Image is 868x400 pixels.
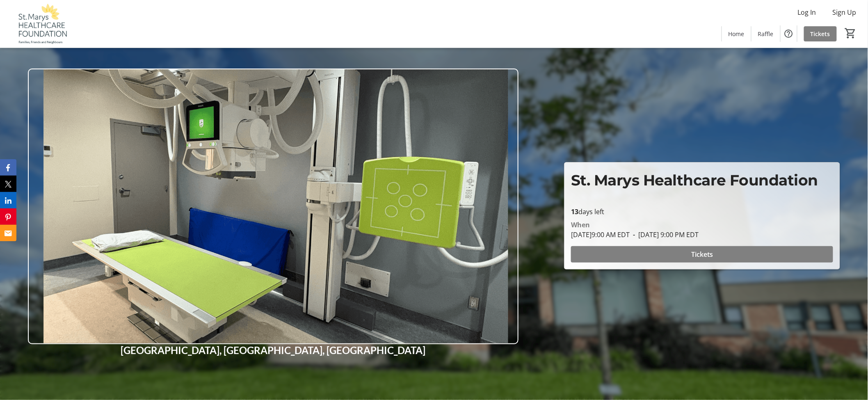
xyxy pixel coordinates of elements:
span: Sign Up [833,7,857,17]
button: Log In [791,6,823,19]
span: St. Marys Healthcare Foundation [571,171,818,189]
span: Tickets [691,249,713,259]
span: Log In [798,7,816,17]
button: Sign Up [826,6,863,19]
button: Help [781,25,797,42]
a: Home [722,26,751,41]
p: days left [571,207,833,217]
a: Tickets [804,26,837,41]
span: Tickets [811,30,830,38]
img: St. Marys Healthcare Foundation's Logo [5,3,78,44]
span: 13 [571,207,578,216]
span: Home [729,30,745,38]
button: Tickets [571,246,833,263]
span: - [630,230,638,239]
img: Campaign CTA Media Photo [28,69,519,345]
span: Raffle [758,30,774,38]
button: Cart [843,26,858,41]
a: Raffle [752,26,780,41]
span: [DATE] 9:00 AM EDT [571,230,630,239]
span: [DATE] 9:00 PM EDT [630,230,699,239]
strong: [GEOGRAPHIC_DATA], [GEOGRAPHIC_DATA], [GEOGRAPHIC_DATA] [121,344,425,356]
div: When [571,220,590,230]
